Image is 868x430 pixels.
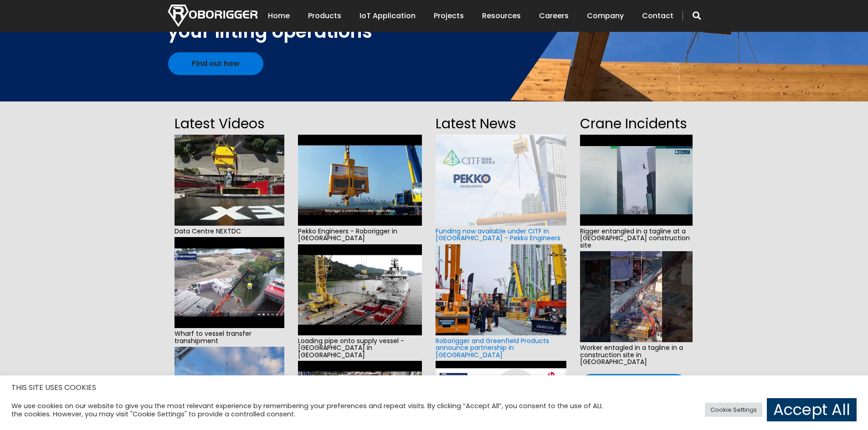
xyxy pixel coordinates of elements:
[175,226,284,237] span: Data Centre NEXTDC
[11,402,603,418] div: We use cookies on our website to give you the most relevant experience by remembering your prefer...
[298,335,422,361] span: Loading pipe onto supply vessel - [GEOGRAPHIC_DATA] in [GEOGRAPHIC_DATA]
[175,328,284,347] span: Wharf to vessel transfer transhipment
[436,336,549,359] a: Roborigger and Greenfield Products announce partnership in [GEOGRAPHIC_DATA]
[298,226,422,244] span: Pekko Engineers - Roborigger in [GEOGRAPHIC_DATA]
[168,5,257,27] img: Nortech
[580,113,693,135] h2: Crane Incidents
[298,244,422,335] img: hqdefault.jpg
[175,237,284,328] img: hqdefault.jpg
[539,2,569,30] a: Careers
[175,135,284,226] img: hqdefault.jpg
[587,2,624,30] a: Company
[642,2,673,30] a: Contact
[705,403,762,417] a: Cookie Settings
[580,226,693,251] span: Rigger entangled in a tagline at a [GEOGRAPHIC_DATA] construction site
[360,2,416,30] a: IoT Application
[482,2,521,30] a: Resources
[580,135,693,226] img: hqdefault.jpg
[175,113,284,135] h2: Latest Videos
[308,2,341,30] a: Products
[580,251,693,342] img: hqdefault.jpg
[436,113,566,135] h2: Latest News
[436,227,560,243] a: Funding now available under CITF in [GEOGRAPHIC_DATA] - Pekko Engineers
[268,2,290,30] a: Home
[767,398,857,421] a: Accept All
[580,374,688,397] a: See all incidents
[11,382,857,394] h5: THIS SITE USES COOKIES
[298,135,422,226] img: hqdefault.jpg
[434,2,464,30] a: Projects
[168,52,263,75] a: Find out how
[580,342,693,368] span: Worker entagled in a tagline in a construction site in [GEOGRAPHIC_DATA]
